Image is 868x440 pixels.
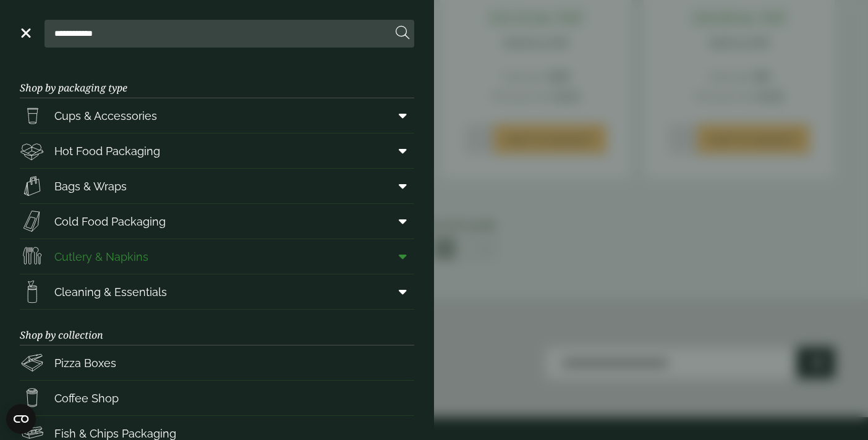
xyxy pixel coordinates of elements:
[20,138,45,163] img: Deli_box.svg
[20,169,414,203] a: Bags & Wraps
[20,204,414,239] a: Cold Food Packaging
[20,386,45,410] img: HotDrink_paperCup.svg
[20,274,414,309] a: Cleaning & Essentials
[54,284,167,300] span: Cleaning & Essentials
[20,174,45,198] img: Paper_carriers.svg
[20,345,414,380] a: Pizza Boxes
[20,310,414,345] h3: Shop by collection
[20,133,414,168] a: Hot Food Packaging
[20,279,45,304] img: open-wipe.svg
[54,143,160,159] span: Hot Food Packaging
[54,390,119,407] span: Coffee Shop
[20,209,45,234] img: Sandwich_box.svg
[20,62,414,98] h3: Shop by packaging type
[20,98,414,133] a: Cups & Accessories
[20,239,414,274] a: Cutlery & Napkins
[54,178,127,195] span: Bags & Wraps
[20,350,45,375] img: Pizza_boxes.svg
[54,355,116,371] span: Pizza Boxes
[20,244,45,269] img: Cutlery.svg
[20,103,45,128] img: PintNhalf_cup.svg
[20,381,414,415] a: Coffee Shop
[54,108,157,124] span: Cups & Accessories
[6,404,36,434] button: Open CMP widget
[54,213,166,230] span: Cold Food Packaging
[54,248,148,265] span: Cutlery & Napkins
